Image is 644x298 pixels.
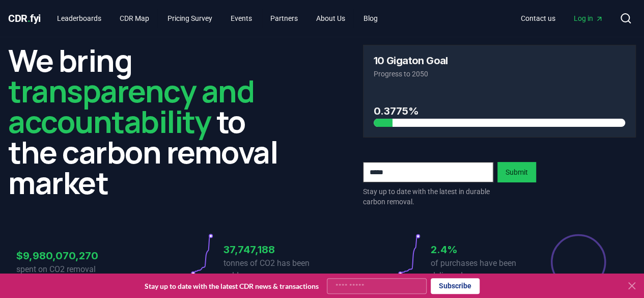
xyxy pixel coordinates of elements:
a: Partners [262,9,306,28]
a: Log in [566,9,611,28]
span: transparency and accountability [8,70,254,142]
p: tonnes of CO2 has been sold [223,257,322,282]
p: spent on CO2 removal [16,263,115,276]
p: Progress to 2050 [374,69,626,79]
span: CDR fyi [8,12,41,24]
button: Submit [497,162,536,182]
p: of purchases have been delivered [431,257,529,282]
h3: 0.3775% [374,103,626,119]
a: About Us [308,9,353,28]
nav: Main [513,9,611,28]
span: Log in [574,13,603,23]
h3: $9,980,070,270 [16,248,115,263]
a: Contact us [513,9,564,28]
h3: 10 Gigaton Goal [374,56,448,66]
span: . [27,12,31,24]
a: CDR.fyi [8,11,41,25]
div: Percentage of sales delivered [550,233,607,290]
a: CDR Map [111,9,157,28]
h3: 2.4% [431,242,529,257]
h2: We bring to the carbon removal market [8,45,282,198]
a: Blog [355,9,386,28]
nav: Main [49,9,386,28]
a: Leaderboards [49,9,109,28]
h3: 37,747,188 [223,242,322,257]
a: Pricing Survey [159,9,220,28]
p: Stay up to date with the latest in durable carbon removal. [363,186,493,207]
a: Events [222,9,260,28]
